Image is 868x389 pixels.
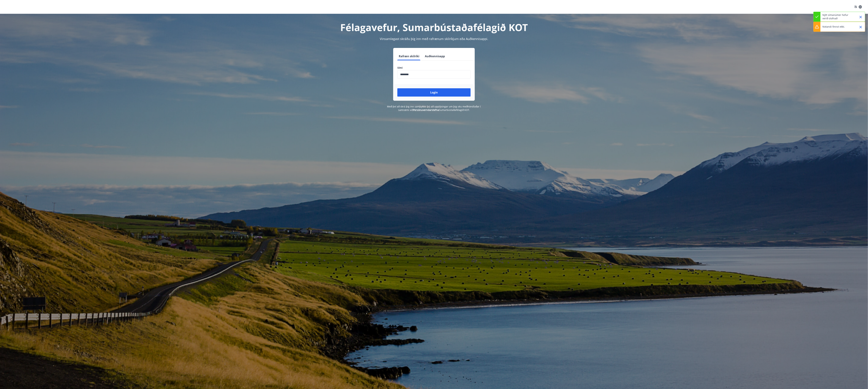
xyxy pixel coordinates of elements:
[397,52,421,60] button: Rafræn skilríki
[380,37,488,41] span: Vinsamlegast skráðu þig inn með rafrænum skilríkjum eða Auðkennisappi.
[423,52,446,60] button: Auðkennisapp
[858,14,864,20] button: Close
[314,21,554,34] h1: Félagavefur, Sumarbústaðafélagið KOT
[853,4,864,10] button: ÍS
[387,105,481,112] span: Með því að skrá þig inn samþykkir þú að upplýsingar um þig séu meðhöndlaðar í samræmi við Sumarbú...
[823,13,853,20] p: Nýtt símanúmer hefur verið stofnað
[397,66,471,69] label: Sími
[858,24,864,30] button: Close
[413,108,439,112] a: Persónuverndarstefna
[823,25,845,28] p: Notandi finnst ekki.
[397,88,471,97] button: Login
